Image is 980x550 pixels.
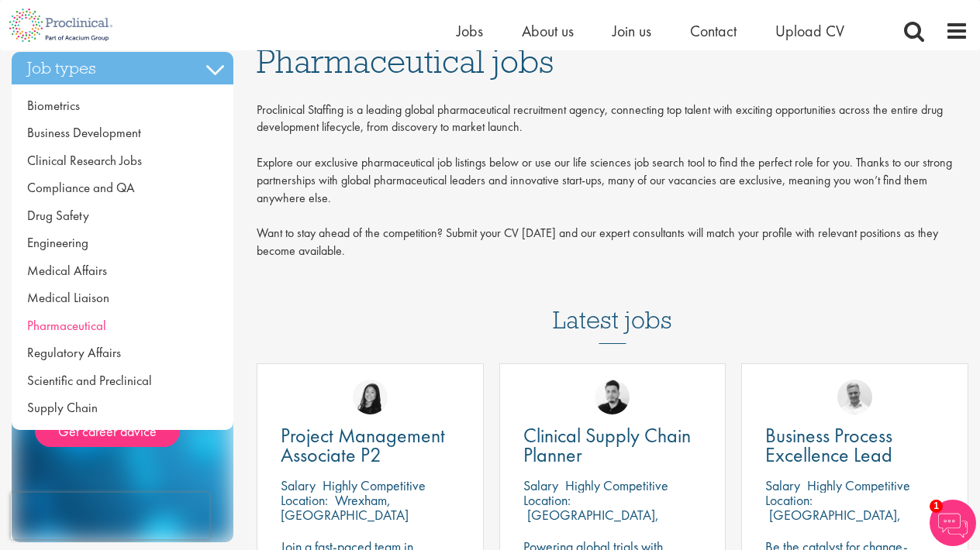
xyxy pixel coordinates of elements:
[27,372,152,389] span: Scientific and Preclinical
[27,399,98,416] span: Supply Chain
[930,500,943,513] span: 1
[12,92,233,120] a: Biometrics
[257,40,554,82] span: Pharmaceutical jobs
[27,289,109,306] span: Medical Liaison
[27,179,135,196] span: Compliance and QA
[523,476,558,494] span: Salary
[12,367,233,395] a: Scientific and Preclinical
[281,426,460,465] a: Project Management Associate P2
[12,229,233,257] a: Engineering
[837,380,872,414] img: Joshua Bye
[565,476,668,494] p: Highly Competitive
[457,21,483,41] a: Jobs
[353,380,388,414] img: Numhom Sudsok
[12,174,233,202] a: Compliance and QA
[11,493,209,539] iframe: reCAPTCHA
[27,317,106,334] span: Pharmaceutical
[323,476,426,494] p: Highly Competitive
[523,422,691,468] span: Clinical Supply Chain Planner
[12,147,233,175] a: Clinical Research Jobs
[281,491,328,509] span: Location:
[612,21,651,41] a: Join us
[12,202,233,230] a: Drug Safety
[775,21,844,41] a: Upload CV
[807,476,910,494] p: Highly Competitive
[765,422,892,468] span: Business Process Excellence Lead
[523,491,571,509] span: Location:
[12,119,233,147] a: Business Development
[12,312,233,340] a: Pharmaceutical
[27,234,88,251] span: Engineering
[523,506,659,538] p: [GEOGRAPHIC_DATA], [GEOGRAPHIC_DATA]
[690,21,737,41] a: Contact
[281,422,445,468] span: Project Management Associate P2
[35,415,180,448] a: Get career advice
[523,426,702,465] a: Clinical Supply Chain Planner
[12,339,233,367] a: Regulatory Affairs
[12,257,233,285] a: Medical Affairs
[553,268,672,344] h3: Latest jobs
[281,476,316,494] span: Salary
[765,506,901,538] p: [GEOGRAPHIC_DATA], [GEOGRAPHIC_DATA]
[765,491,813,509] span: Location:
[27,152,142,169] span: Clinical Research Jobs
[930,500,976,546] img: Chatbot
[522,21,574,41] a: About us
[12,52,233,84] h3: Job types
[281,491,409,524] p: Wrexham, [GEOGRAPHIC_DATA]
[765,426,944,465] a: Business Process Excellence Lead
[27,207,89,224] span: Drug Safety
[257,101,968,269] div: Proclinical Staffing is a leading global pharmaceutical recruitment agency, connecting top talent...
[12,394,233,422] a: Supply Chain
[27,97,80,114] span: Biometrics
[27,124,141,141] span: Business Development
[12,284,233,312] a: Medical Liaison
[765,476,800,494] span: Salary
[595,380,630,414] img: Anderson Maldonado
[27,344,121,361] span: Regulatory Affairs
[27,262,107,279] span: Medical Affairs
